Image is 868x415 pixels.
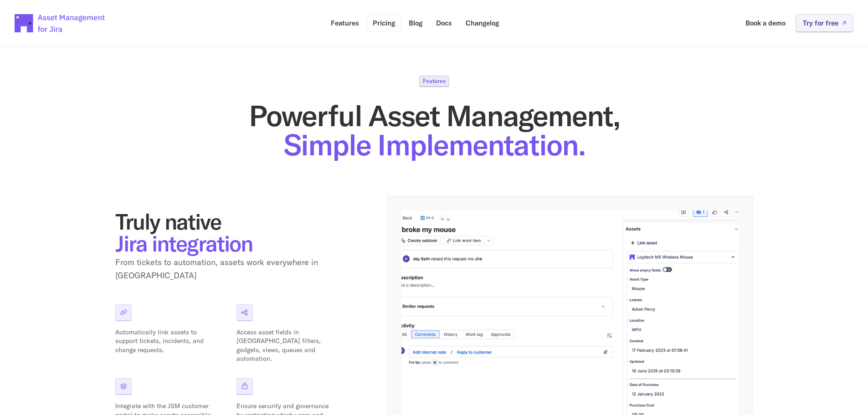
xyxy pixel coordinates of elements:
[739,14,792,32] a: Book a demo
[324,14,365,32] a: Features
[423,78,446,84] p: Features
[466,20,499,26] p: Changelog
[115,328,211,355] p: Automatically link assets to support tickets, incidents, and change requests.
[459,14,505,32] a: Changelog
[373,20,395,26] p: Pricing
[436,20,452,26] p: Docs
[745,20,786,26] p: Book a demo
[402,14,429,32] a: Blog
[366,14,401,32] a: Pricing
[236,328,332,364] p: Access asset fields in [GEOGRAPHIC_DATA] filters, gadgets, views, queues and automation.
[115,210,343,254] h2: Truly native
[115,256,343,282] p: From tickets to automation, assets work everywhere in [GEOGRAPHIC_DATA]
[803,20,838,26] p: Try for free
[430,14,458,32] a: Docs
[796,14,853,32] a: Try for free
[115,101,753,159] h1: Powerful Asset Management,
[283,126,585,163] span: Simple Implementation.
[409,20,422,26] p: Blog
[115,230,252,257] span: Jira integration
[331,20,359,26] p: Features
